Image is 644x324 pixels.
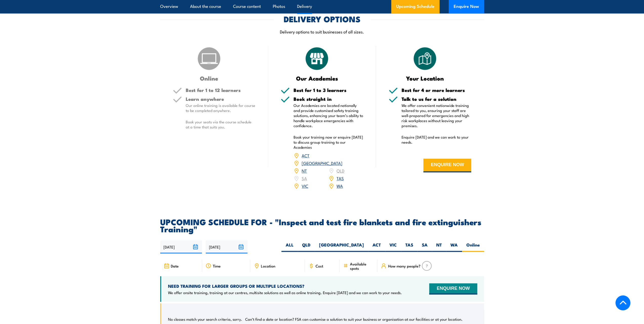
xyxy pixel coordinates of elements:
p: Delivery options to suit businesses of all sizes. [160,29,484,34]
span: Location [261,263,275,268]
h3: Our Academies [281,75,353,81]
label: Online [462,242,484,252]
h2: UPCOMING SCHEDULE FOR - "Inspect and test fire blankets and fire extinguishers Training" [160,218,484,232]
span: Available spots [350,261,374,270]
a: [GEOGRAPHIC_DATA] [302,160,342,166]
p: Our online training is available for course to be completed anywhere. [186,103,256,113]
label: TAS [401,242,418,252]
h2: DELIVERY OPTIONS [284,15,361,22]
label: VIC [385,242,401,252]
label: QLD [298,242,315,252]
label: ALL [281,242,298,252]
input: From date [160,240,202,253]
a: TAS [337,175,344,181]
h3: Online [173,75,245,81]
p: Book your seats via the course schedule at a time that suits you. [186,119,256,129]
span: Date [171,263,179,268]
label: [GEOGRAPHIC_DATA] [315,242,368,252]
p: Our Academies are located nationally and provide customised safety training solutions, enhancing ... [294,103,363,128]
button: ENQUIRE NOW [423,159,471,172]
input: To date [206,240,247,253]
p: Enquire [DATE] and we can work to your needs. [402,135,471,145]
a: VIC [302,183,308,189]
label: SA [418,242,432,252]
h5: Best for 4 or more learners [402,88,471,92]
label: ACT [368,242,385,252]
h5: Talk to us for a solution [402,97,471,101]
span: Cost [316,263,323,268]
p: Can’t find a date or location? FSA can customise a solution to suit your business or organisation... [245,316,463,321]
label: WA [446,242,462,252]
h5: Learn anywhere [186,97,256,101]
a: ACT [302,152,309,158]
button: ENQUIRE NOW [429,283,477,294]
p: We offer convenient nationwide training tailored to you, ensuring your staff are well-prepared fo... [402,103,471,128]
p: Book your training now or enquire [DATE] to discuss group training to our Academies [294,135,363,150]
a: NT [302,167,307,174]
p: We offer onsite training, training at our centres, multisite solutions as well as online training... [168,290,402,295]
span: How many people? [388,263,420,268]
h5: Best for 1 to 3 learners [294,88,363,92]
span: Time [213,263,221,268]
h5: Book straight in [294,97,363,101]
h5: Best for 1 to 12 learners [186,88,256,92]
h3: Your Location [389,75,461,81]
label: NT [432,242,446,252]
h4: NEED TRAINING FOR LARGER GROUPS OR MULTIPLE LOCATIONS? [168,283,402,289]
a: WA [337,183,343,189]
p: No classes match your search criteria, sorry. [168,316,242,321]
